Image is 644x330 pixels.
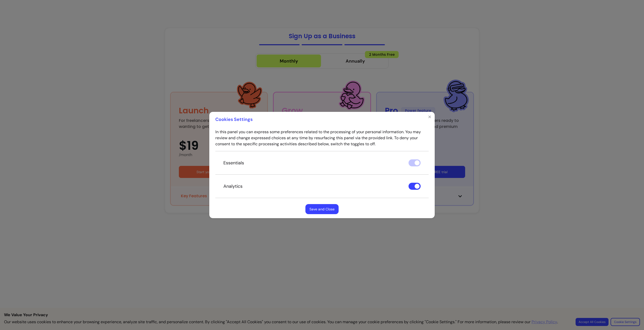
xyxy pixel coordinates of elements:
[223,159,244,166] p: Essentials
[223,183,243,190] p: Analytics
[215,129,429,147] p: In this panel you can express some preferences related to the processing of your personal informa...
[426,113,434,121] button: Close
[305,204,339,214] button: Save and Close
[209,112,435,127] header: Cookies Settings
